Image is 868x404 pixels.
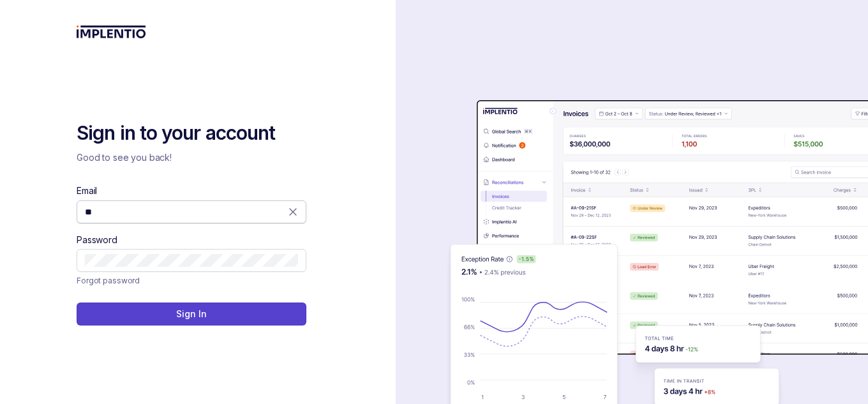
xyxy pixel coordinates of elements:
label: Email [77,184,97,197]
img: logo [77,26,146,38]
button: Sign In [77,303,306,325]
a: Link Forgot password [77,274,140,287]
p: Good to see you back! [77,151,306,164]
p: Sign In [176,308,206,320]
p: Forgot password [77,274,140,287]
h2: Sign in to your account [77,121,306,146]
label: Password [77,234,117,246]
